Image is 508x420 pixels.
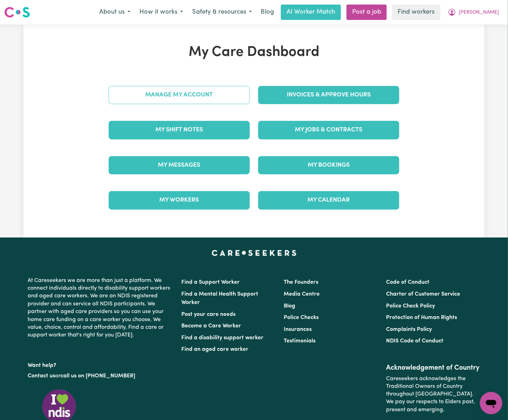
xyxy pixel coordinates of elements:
[109,121,250,139] a: My Shift Notes
[281,5,341,20] a: AI Worker Match
[4,6,30,19] img: Careseekers logo
[4,4,30,20] a: Careseekers logo
[284,315,319,320] a: Police Checks
[104,44,404,61] h1: My Care Dashboard
[28,359,173,369] p: Want help?
[28,373,55,379] a: Contact us
[386,315,457,320] a: Protection of Human Rights
[459,9,499,16] span: [PERSON_NAME]
[347,5,387,20] a: Post a job
[258,121,399,139] a: My Jobs & Contracts
[95,5,135,20] button: About us
[386,327,432,332] a: Complaints Policy
[28,369,173,383] p: or
[284,291,320,297] a: Media Centre
[480,392,502,414] iframe: Button to launch messaging window
[258,191,399,209] a: My Calendar
[60,373,135,379] a: call us on [PHONE_NUMBER]
[284,327,312,332] a: Insurances
[386,303,435,309] a: Police Check Policy
[386,338,444,344] a: NDIS Code of Conduct
[109,156,250,174] a: My Messages
[284,338,315,344] a: Testimonials
[135,5,188,20] button: How it works
[258,156,399,174] a: My Bookings
[181,347,248,352] a: Find an aged care worker
[188,5,256,20] button: Safety & resources
[181,323,241,329] a: Become a Care Worker
[258,86,399,104] a: Invoices & Approve Hours
[386,280,430,285] a: Code of Conduct
[181,291,258,305] a: Find a Mental Health Support Worker
[386,364,480,372] h2: Acknowledgement of Country
[109,86,250,104] a: Manage My Account
[212,250,297,256] a: Careseekers home page
[181,335,263,341] a: Find a disability support worker
[386,372,480,417] p: Careseekers acknowledges the Traditional Owners of Country throughout [GEOGRAPHIC_DATA]. We pay o...
[256,5,278,20] a: Blog
[392,5,441,20] a: Find workers
[109,191,250,209] a: My Workers
[28,274,173,342] p: At Careseekers we are more than just a platform. We connect individuals directly to disability su...
[386,291,460,297] a: Charter of Customer Service
[443,5,504,20] button: My Account
[181,312,235,317] a: Post your care needs
[284,280,318,285] a: The Founders
[284,303,295,309] a: Blog
[181,280,240,285] a: Find a Support Worker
